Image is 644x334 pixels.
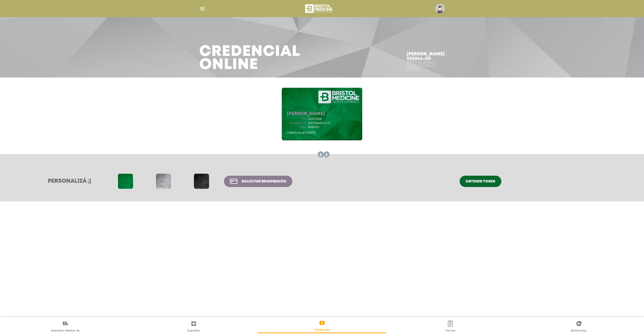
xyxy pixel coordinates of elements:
span: Turnos [445,329,455,333]
span: Credencial [314,328,330,332]
h4: [PERSON_NAME] 053944-00 [407,52,445,61]
span: Guardias [187,329,200,333]
h3: Personalizá ;) [35,178,104,184]
span: 31187089 [308,117,322,121]
a: Solicitar reimpresión [224,176,292,187]
span: 005394400-01 [308,121,330,125]
a: Guardias [129,320,258,333]
img: bristol-medicine-blanco.png [304,3,334,15]
span: Solicitar reimpresión [242,180,286,183]
a: Bristol Doc [515,320,643,333]
h3: Credencial Online [199,45,300,71]
span: Cobertura al [DATE] [287,131,316,134]
a: Atención Médica Ya [1,320,129,333]
img: Cober_menu-lines-white.svg [199,6,206,12]
a: Credencial [258,320,386,332]
div: Bristol BM400 Cobertura al [DATE] [407,61,445,71]
span: Asociado N° [287,121,307,125]
a: Turnos [386,320,514,333]
a: Obtener token [460,176,501,187]
span: dni [287,117,307,121]
span: Obtener token [466,180,495,183]
span: BM400 [308,125,319,129]
span: Plan [287,125,307,129]
img: profile-placeholder.svg [435,4,445,13]
span: Bristol Doc [571,329,587,333]
span: Atención Médica Ya [51,329,79,333]
h5: [PERSON_NAME] [287,111,330,117]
